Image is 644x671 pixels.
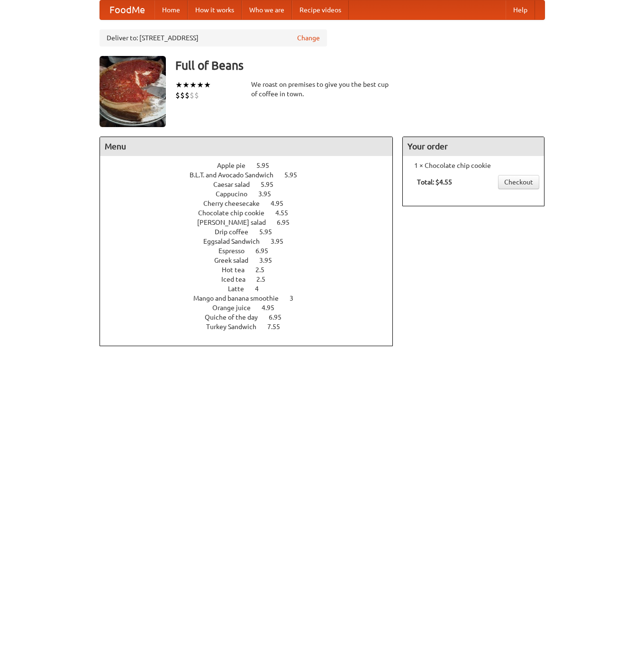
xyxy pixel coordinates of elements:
[197,80,204,90] li: ★
[255,285,268,293] span: 4
[255,247,278,255] span: 6.95
[204,80,211,90] li: ★
[188,0,242,19] a: How it works
[408,161,539,170] li: 1 × Chocolate chip cookie
[216,190,289,198] a: Cappucino 3.95
[297,33,320,43] a: Change
[221,276,283,283] a: Iced tea 2.5
[213,181,259,188] span: Caesar salad
[175,80,182,90] li: ★
[190,80,197,90] li: ★
[203,200,301,207] a: Cherry cheesecake 4.95
[221,276,255,283] span: Iced tea
[194,90,199,101] li: $
[218,247,254,255] span: Espresso
[154,0,188,19] a: Home
[197,219,307,226] a: [PERSON_NAME] salad 6.95
[216,190,257,198] span: Cappucino
[100,0,154,19] a: FoodMe
[198,209,306,217] a: Chocolate chip cookie 4.55
[206,323,266,331] span: Turkey Sandwich
[217,162,287,169] a: Apple pie 5.95
[251,80,393,99] div: We roast on premises to give you the best cup of coffee in town.
[275,209,298,217] span: 4.55
[190,171,283,179] span: B.L.T. and Avocado Sandwich
[203,200,269,207] span: Cherry cheesecake
[217,162,255,169] span: Apple pie
[256,162,279,169] span: 5.95
[175,90,180,101] li: $
[222,266,282,274] a: Hot tea 2.5
[215,228,290,236] a: Drip coffee 5.95
[259,257,281,264] span: 3.95
[100,29,327,46] div: Deliver to: [STREET_ADDRESS]
[193,294,311,302] a: Mango and banana smoothie 3
[417,178,452,186] b: Total: $4.55
[267,323,290,331] span: 7.55
[256,276,275,283] span: 2.5
[197,219,275,226] span: [PERSON_NAME] salad
[506,0,535,19] a: Help
[255,266,274,274] span: 2.5
[290,294,303,302] span: 3
[205,313,267,321] span: Quiche of the day
[498,175,539,189] a: Checkout
[214,257,290,264] a: Greek salad 3.95
[222,266,254,274] span: Hot tea
[242,0,292,19] a: Who we are
[206,323,298,331] a: Turkey Sandwich 7.55
[198,209,274,217] span: Chocolate chip cookie
[100,137,393,156] h4: Menu
[100,56,166,127] img: angular.jpg
[258,190,281,198] span: 3.95
[175,56,545,75] h3: Full of Beans
[284,171,307,179] span: 5.95
[180,90,185,101] li: $
[205,313,299,321] a: Quiche of the day 6.95
[292,0,349,19] a: Recipe videos
[269,313,291,321] span: 6.95
[212,304,260,312] span: Orange juice
[271,238,293,245] span: 3.95
[214,257,258,264] span: Greek salad
[277,219,299,226] span: 6.95
[261,181,283,188] span: 5.95
[185,90,190,101] li: $
[182,80,190,90] li: ★
[403,137,544,156] h4: Your order
[213,181,291,188] a: Caesar salad 5.95
[212,304,292,312] a: Orange juice 4.95
[262,304,284,312] span: 4.95
[215,228,258,236] span: Drip coffee
[218,247,286,255] a: Espresso 6.95
[193,294,288,302] span: Mango and banana smoothie
[271,200,293,207] span: 4.95
[259,228,281,236] span: 5.95
[190,90,194,101] li: $
[228,285,276,293] a: Latte 4
[203,238,301,245] a: Eggsalad Sandwich 3.95
[190,171,315,179] a: B.L.T. and Avocado Sandwich 5.95
[228,285,254,293] span: Latte
[203,238,269,245] span: Eggsalad Sandwich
